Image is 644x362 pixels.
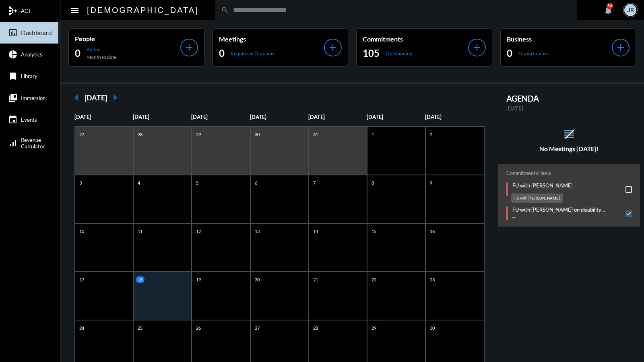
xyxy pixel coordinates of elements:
mat-icon: search [221,6,229,14]
mat-icon: collections_bookmark [8,93,18,103]
p: 14 [311,228,320,235]
span: Immersion [21,95,45,101]
mat-icon: arrow_left [68,89,85,106]
h5: No Meetings [DATE]! [498,145,640,152]
p: [DATE] [367,114,425,120]
p: 15 [369,228,378,235]
p: [DATE] [250,114,308,120]
h2: AGENDA [506,94,632,103]
p: Require an Outcome [231,50,275,56]
p: 27 [77,131,86,138]
span: Events [21,117,37,123]
span: Analytics [21,51,42,58]
p: 22 [369,276,378,283]
mat-icon: add [615,42,626,53]
p: 25 [136,325,144,331]
p: [DATE] [133,114,191,120]
p: 21 [311,276,320,283]
mat-icon: Side nav toggle icon [70,6,80,15]
h2: 0 [507,47,512,60]
p: Outstanding [386,50,412,56]
p: 13 [253,228,262,235]
p: 7 [311,179,318,186]
p: [DATE] [74,114,133,120]
p: 30 [428,325,437,331]
p: 28 [136,131,144,138]
p: 3 [77,179,84,186]
h2: [DEMOGRAPHIC_DATA] [87,4,199,17]
div: 54 [607,3,613,9]
p: 23 [428,276,437,283]
p: 31 [311,131,320,138]
h2: 0 [219,47,225,60]
p: 26 [194,325,203,331]
p: 20 [253,276,262,283]
button: Toggle sidenav [67,2,83,18]
p: Business [507,35,612,43]
p: [DATE] [308,114,367,120]
p: Month to date [87,54,116,60]
p: Opportunities [518,50,549,56]
p: 17 [77,276,86,283]
p: Commitments [363,35,468,43]
p: 1 [369,131,376,138]
mat-icon: insert_chart_outlined [8,28,18,37]
p: Meetings [219,35,324,43]
p: FU with [PERSON_NAME] [512,182,573,189]
div: FU with [PERSON_NAME] [511,193,563,203]
p: -- [512,214,622,221]
p: 29 [194,131,203,138]
p: 16 [428,228,437,235]
p: [DATE] [425,114,483,120]
mat-icon: signal_cellular_alt [8,138,18,148]
p: 12 [194,228,203,235]
span: Revenue Calculator [21,137,45,150]
p: 29 [369,325,378,331]
p: [DATE] [506,105,632,112]
mat-icon: bookmark [8,71,18,81]
p: 30 [253,131,262,138]
p: People [75,35,180,42]
mat-icon: event [8,115,18,125]
p: 2 [428,131,434,138]
mat-icon: pie_chart [8,50,18,59]
p: 28 [311,325,320,331]
p: 24 [77,325,86,331]
p: 6 [253,179,259,186]
p: 27 [253,325,262,331]
mat-icon: add [327,42,339,53]
h2: [DATE] [85,93,107,102]
mat-icon: notifications [603,5,613,15]
p: 10 [77,228,86,235]
h2: Commitments/Tasks [506,170,632,176]
span: Library [21,73,37,79]
p: 4 [136,179,142,186]
p: 18 [136,276,144,283]
span: ACT [21,8,31,14]
p: [DATE] [191,114,250,120]
p: 5 [194,179,200,186]
p: 19 [194,276,203,283]
p: FU with [PERSON_NAME] on disability Approval [512,206,622,213]
h2: 105 [363,47,380,60]
p: Added [87,46,116,52]
mat-icon: arrow_right [107,89,123,106]
p: 11 [136,228,144,235]
mat-icon: add [471,42,483,53]
p: 9 [428,179,434,186]
span: Dashboard [21,29,52,36]
div: JR [624,4,636,16]
h2: 0 [75,47,80,60]
mat-icon: reorder [562,127,576,141]
mat-icon: add [184,42,195,53]
mat-icon: mediation [8,6,18,16]
p: 8 [369,179,376,186]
